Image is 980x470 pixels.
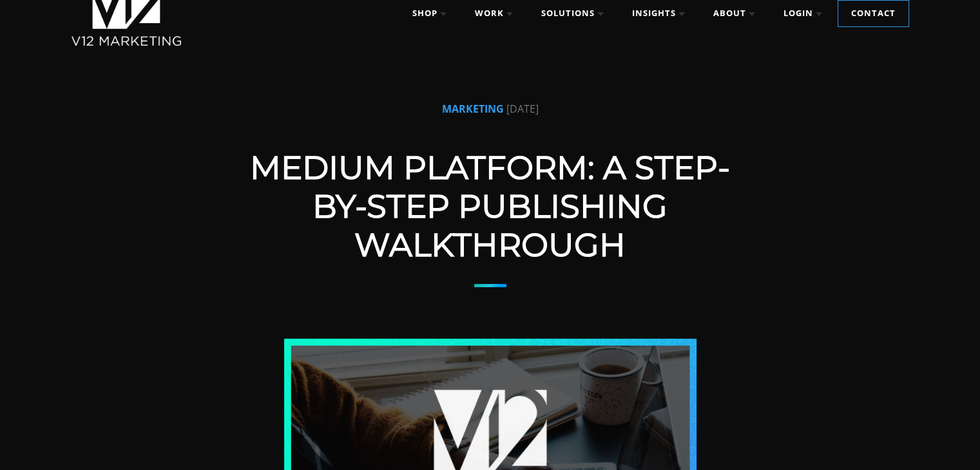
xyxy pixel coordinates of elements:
a: Shop [399,1,459,26]
a: Insights [619,1,698,26]
a: Work [462,1,526,26]
small: MARKETING [442,101,504,117]
iframe: Chat Widget [916,408,980,470]
a: About [700,1,768,26]
h1: Medium Platform: A Step-by-Step Publishing Walkthrough [233,149,748,265]
a: Login [771,1,835,26]
a: Solutions [528,1,617,26]
small: [DATE] [506,101,539,117]
a: Contact [838,1,908,26]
